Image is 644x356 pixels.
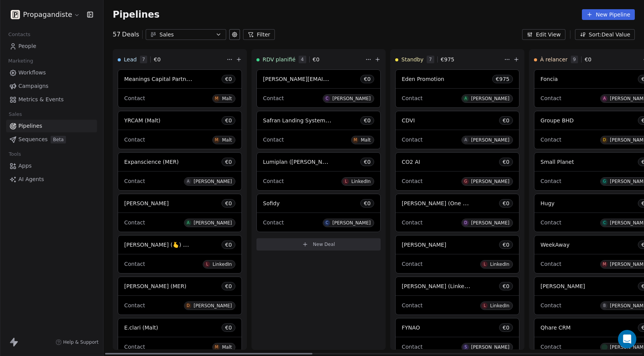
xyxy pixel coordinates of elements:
a: Campaigns [6,80,97,92]
div: Meanings Capital Partners (Malt)€0ContactMMalt [118,69,242,108]
span: € 0 [225,282,232,290]
span: Contact [124,137,145,143]
div: [PERSON_NAME] [332,96,371,101]
span: Eden Promotion [402,76,444,82]
span: FYNAO [402,325,420,331]
span: Sequences [18,135,48,143]
span: Contact [402,137,422,143]
div: [PERSON_NAME] [471,96,509,101]
a: Workflows [6,66,97,79]
div: M [215,96,219,102]
span: Tools [5,148,24,160]
span: Small Planet [540,159,574,165]
a: Apps [6,160,97,172]
span: Campaigns [18,82,48,90]
div: D [464,220,467,226]
span: Contacts [5,29,34,40]
div: Standby7€975 [395,49,503,69]
span: Contact [402,95,422,101]
div: S [465,344,467,350]
span: Contact [402,344,422,350]
span: Expanscience (MER) [124,159,179,165]
div: [PERSON_NAME] [194,303,232,308]
button: Sort: Deal Value [575,29,635,40]
a: Metrics & Events [6,93,97,106]
div: [PERSON_NAME] [332,220,371,226]
div: [PERSON_NAME] [471,137,509,143]
div: RDV planifié4€0 [256,49,364,69]
span: € 0 [503,241,509,249]
span: Deals [122,30,139,39]
div: L [484,303,486,309]
button: Propagandiste [9,8,82,21]
span: Contact [124,95,145,101]
span: New Deal [313,241,335,247]
div: [PERSON_NAME] (🫰) Massot€0ContactLLinkedIn [118,235,242,274]
span: € 0 [154,56,161,63]
div: G [603,178,606,185]
span: Metrics & Events [18,96,64,104]
span: Pipelines [18,122,42,130]
span: Contact [540,261,561,267]
div: M [215,137,219,143]
div: Malt [222,96,232,101]
a: Help & Support [56,339,99,345]
button: Edit View [522,29,565,40]
div: L [345,178,347,185]
span: Contact [263,95,284,101]
div: CDVI€0ContactA[PERSON_NAME] [395,111,519,149]
span: € 0 [364,75,371,83]
span: € 975 [441,56,455,63]
div: Malt [361,137,371,143]
span: Lead [124,56,137,63]
div: CO2 AI€0ContactG[PERSON_NAME] [395,152,519,191]
span: 4 [299,56,306,63]
span: € 0 [503,117,509,124]
span: Contact [540,302,561,308]
span: [PERSON_NAME] (MER) [124,283,186,289]
span: [PERSON_NAME][EMAIL_ADDRESS][PERSON_NAME][DOMAIN_NAME] [263,75,446,82]
span: RDV planifié [263,56,296,63]
div: A [464,96,467,102]
a: SequencesBeta [6,133,97,146]
span: Pipelines [113,9,159,20]
div: M [215,344,219,350]
div: A [187,220,189,226]
span: Marketing [5,55,36,67]
span: Help & Support [63,339,99,345]
span: Meanings Capital Partners (Malt) [124,75,212,82]
div: M [354,137,357,143]
span: Contact [124,261,145,267]
span: Contact [540,137,561,143]
span: € 0 [313,56,320,63]
span: Contact [263,219,284,226]
div: Safran Landing Systems (Malt)€0ContactMMalt [256,111,381,149]
span: [PERSON_NAME] (🫰) Massot [124,241,202,248]
span: Lumiplan ([PERSON_NAME]) [263,158,338,165]
span: YRCAM (Malt) [124,117,160,124]
span: Workflows [18,69,46,77]
div: 57 [113,30,139,39]
span: [PERSON_NAME] [402,242,446,248]
span: Safran Landing Systems (Malt) [263,117,345,124]
span: 7 [140,56,148,63]
span: Contact [402,261,422,267]
span: Apps [18,162,32,170]
div: B [603,303,606,309]
div: D [187,303,190,309]
span: Propagandiste [23,10,72,20]
span: [PERSON_NAME] [124,200,169,206]
div: [PERSON_NAME] [471,179,509,184]
span: Contact [124,178,145,184]
a: People [6,40,97,53]
span: Contact [263,178,284,184]
div: L [484,261,486,267]
span: € 0 [225,158,232,166]
div: M [603,261,606,267]
span: Hugy [540,200,555,206]
div: [PERSON_NAME]€0ContactA[PERSON_NAME] [118,194,242,232]
span: € 0 [225,199,232,207]
a: Pipelines [6,120,97,132]
span: Sofidy [263,200,279,206]
div: Eden Promotion€975ContactA[PERSON_NAME] [395,69,519,108]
